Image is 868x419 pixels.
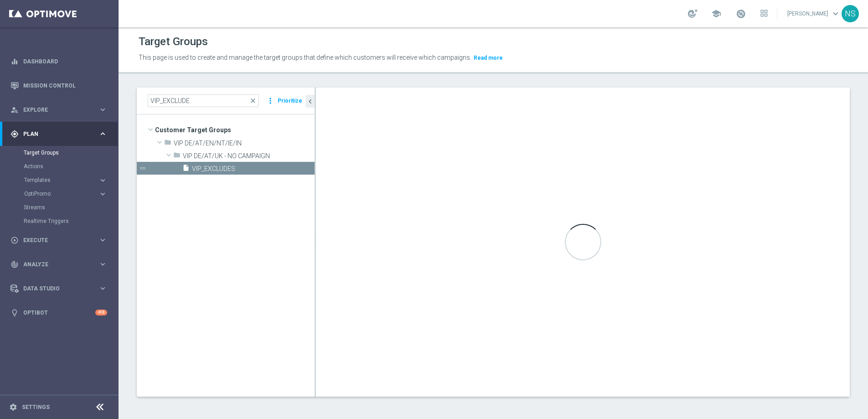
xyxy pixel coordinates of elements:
button: OptiPromo keyboard_arrow_right [24,190,108,197]
a: Actions [24,163,95,170]
i: keyboard_arrow_right [98,176,107,185]
a: Target Groups [24,149,95,156]
a: Dashboard [23,49,107,73]
i: equalizer [10,57,19,66]
span: Explore [23,107,98,113]
div: Streams [24,201,118,214]
div: Optibot [10,300,107,325]
span: keyboard_arrow_down [831,9,841,19]
i: person_search [10,106,19,114]
i: more_vert [266,94,275,107]
div: Templates [24,177,98,183]
span: Customer Target Groups [155,124,315,136]
a: Mission Control [23,73,107,98]
i: track_changes [10,260,19,269]
i: chevron_left [306,97,315,106]
span: Plan [23,131,98,137]
div: OptiPromo [24,187,118,201]
i: lightbulb [10,309,19,317]
i: keyboard_arrow_right [98,129,107,138]
div: Execute [10,236,98,244]
span: Templates [24,177,89,183]
i: insert_drive_file [182,164,190,175]
button: Read more [473,53,504,63]
i: play_circle_outline [10,236,19,244]
button: Data Studio keyboard_arrow_right [10,285,108,292]
span: VIP DE/AT/EN/NT/IE/IN [174,140,315,147]
div: Templates [24,173,118,187]
i: keyboard_arrow_right [98,284,107,293]
button: equalizer Dashboard [10,58,108,65]
i: gps_fixed [10,130,19,138]
i: folder [173,151,181,162]
span: Execute [23,238,98,243]
div: NS [842,5,859,22]
div: Actions [24,160,118,173]
span: Data Studio [23,286,98,291]
div: Data Studio [10,285,98,293]
button: person_search Explore keyboard_arrow_right [10,106,108,114]
div: OptiPromo [24,191,98,197]
button: Mission Control [10,82,108,89]
div: +10 [95,310,107,316]
i: keyboard_arrow_right [98,105,107,114]
a: Optibot [23,300,95,325]
h1: Target Groups [139,35,208,48]
span: VIP DE/AT/UK - NO CAMPAIGN [183,152,315,160]
button: Templates keyboard_arrow_right [24,176,108,184]
button: gps_fixed Plan keyboard_arrow_right [10,130,108,138]
a: Realtime Triggers [24,217,95,225]
div: Mission Control [10,73,107,98]
div: Plan [10,130,98,138]
span: close [249,97,257,104]
a: [PERSON_NAME]keyboard_arrow_down [786,7,842,21]
i: keyboard_arrow_right [98,190,107,198]
span: Analyze [23,262,98,267]
i: settings [9,403,17,411]
a: Streams [24,204,95,211]
div: Analyze [10,260,98,269]
span: VIP_EXCLUDES [192,165,315,173]
i: folder [164,139,171,149]
div: Dashboard [10,49,107,73]
div: Realtime Triggers [24,214,118,228]
span: OptiPromo [24,191,89,197]
i: keyboard_arrow_right [98,236,107,244]
div: Explore [10,106,98,114]
button: chevron_left [305,95,315,108]
div: Target Groups [24,146,118,160]
button: Prioritize [276,95,304,107]
a: Settings [22,404,50,410]
button: play_circle_outline Execute keyboard_arrow_right [10,237,108,244]
span: school [711,9,721,19]
i: keyboard_arrow_right [98,260,107,269]
button: lightbulb Optibot +10 [10,309,108,316]
button: track_changes Analyze keyboard_arrow_right [10,261,108,268]
span: This page is used to create and manage the target groups that define which customers will receive... [139,54,471,61]
input: Quick find group or folder [148,94,259,107]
